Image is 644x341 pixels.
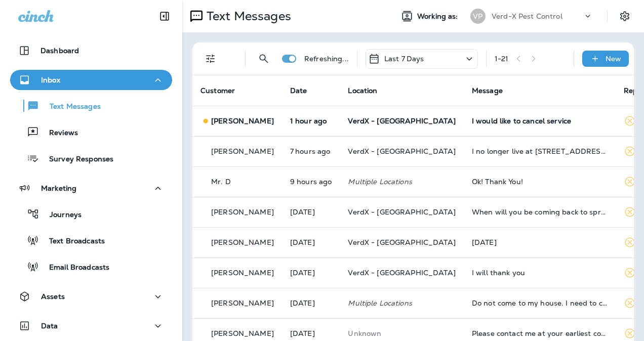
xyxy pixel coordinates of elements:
[10,316,172,336] button: Data
[472,117,608,125] div: I would like to cancel service
[472,147,608,155] div: I no longer live at 418 Cathy st Lewisburg tn I need to cancel my subscription please
[41,76,60,84] p: Inbox
[348,147,456,156] span: VerdX - [GEOGRAPHIC_DATA]
[417,12,460,21] span: Working as:
[472,178,608,186] div: Ok! Thank You!
[472,329,608,337] div: Please contact me at your earliest convenience.
[10,148,172,169] button: Survey Responses
[616,7,634,25] button: Settings
[10,70,172,90] button: Inbox
[211,238,274,246] p: [PERSON_NAME]
[348,238,456,247] span: VerdX - [GEOGRAPHIC_DATA]
[41,47,79,55] p: Dashboard
[39,155,113,164] p: Survey Responses
[150,6,179,26] button: Collapse Sidebar
[290,269,332,277] p: Aug 16, 2025 07:17 AM
[211,329,274,337] p: [PERSON_NAME]
[304,55,349,63] p: Refreshing...
[10,286,172,307] button: Assets
[290,238,332,246] p: Aug 16, 2025 09:48 AM
[211,269,274,277] p: [PERSON_NAME]
[41,322,58,330] p: Data
[472,299,608,307] div: Do not come to my house. I need to cancel! I do not have the money to do this right now!!!!
[290,178,332,186] p: Aug 18, 2025 09:01 AM
[348,268,456,277] span: VerdX - [GEOGRAPHIC_DATA]
[203,9,291,24] p: Text Messages
[470,9,486,24] div: VP
[10,203,172,225] button: Journeys
[211,208,274,216] p: [PERSON_NAME]
[39,210,82,220] p: Journeys
[348,329,456,337] p: This customer does not have a last location and the phone number they messaged is not assigned to...
[10,230,172,251] button: Text Broadcasts
[39,102,101,112] p: Text Messages
[10,256,172,277] button: Email Broadcasts
[348,299,456,307] p: Multiple Locations
[200,86,235,95] span: Customer
[254,49,274,69] button: Search Messages
[290,329,332,337] p: Aug 15, 2025 08:59 PM
[606,55,621,63] p: New
[495,55,509,63] div: 1 - 21
[348,86,377,95] span: Location
[290,147,332,155] p: Aug 18, 2025 11:37 AM
[348,116,456,125] span: VerdX - [GEOGRAPHIC_DATA]
[39,263,109,273] p: Email Broadcasts
[472,269,608,277] div: I will thank you
[200,49,221,69] button: Filters
[492,12,562,20] p: Verd-X Pest Control
[290,117,332,125] p: Aug 18, 2025 05:00 PM
[290,208,332,216] p: Aug 16, 2025 07:19 PM
[348,207,456,217] span: VerdX - [GEOGRAPHIC_DATA]
[211,117,274,125] p: [PERSON_NAME]
[472,238,608,246] div: Today
[211,147,274,155] p: [PERSON_NAME]
[41,184,76,192] p: Marketing
[290,86,307,95] span: Date
[41,292,65,301] p: Assets
[472,208,608,216] div: When will you be coming back to spray again? We would like our yard sprayed also. How much will t...
[39,129,78,138] p: Reviews
[10,121,172,143] button: Reviews
[472,86,503,95] span: Message
[10,95,172,116] button: Text Messages
[211,299,274,307] p: [PERSON_NAME]
[39,237,105,246] p: Text Broadcasts
[10,178,172,198] button: Marketing
[348,178,456,186] p: Multiple Locations
[211,178,231,186] p: Mr. D
[290,299,332,307] p: Aug 16, 2025 04:55 AM
[10,40,172,61] button: Dashboard
[384,55,424,63] p: Last 7 Days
